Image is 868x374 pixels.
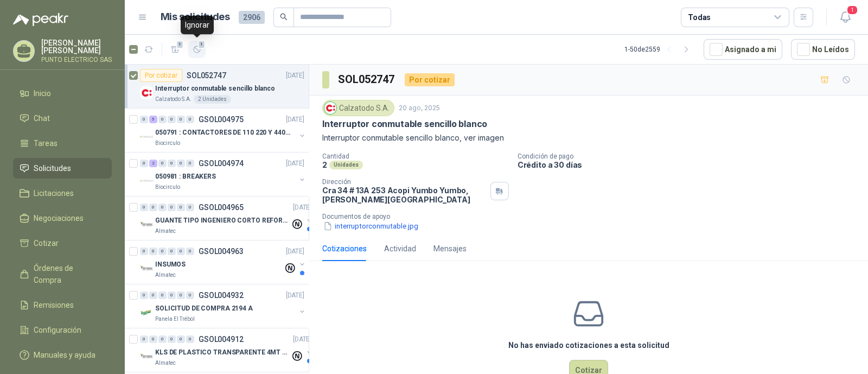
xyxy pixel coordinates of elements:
[34,162,71,174] span: Solicitudes
[186,116,194,123] div: 0
[433,243,467,255] div: Mensajes
[329,161,363,169] div: Unidades
[186,248,194,255] div: 0
[140,306,153,319] img: Company Logo
[322,220,419,232] button: interruptorconmutable.jpg
[293,334,311,345] p: [DATE]
[791,39,855,60] button: No Leídos
[155,215,290,226] p: GUANTE TIPO INGENIERO CORTO REFORZADO
[846,5,858,15] span: 1
[177,160,185,167] div: 0
[140,130,153,143] img: Company Logo
[34,87,51,99] span: Inicio
[140,291,148,299] div: 0
[187,72,226,79] p: SOL052747
[186,291,194,299] div: 0
[155,347,290,358] p: KLS DE PLASTICO TRANSPARENTE 4MT CAL 4 Y CINTA TRA
[399,103,440,113] p: 20 ago, 2025
[518,160,864,169] p: Crédito a 30 días
[155,271,176,280] p: Almatec
[155,227,176,236] p: Almatec
[199,291,244,299] p: GSOL004932
[41,56,112,63] p: PUNTO ELECTRICO SAS
[405,73,455,86] div: Por cotizar
[149,248,157,255] div: 0
[322,100,394,116] div: Calzatodo S.A.
[186,204,194,211] div: 0
[149,160,157,167] div: 2
[161,9,230,25] h1: Mis solicitudes
[155,172,216,182] p: 050981 : BREAKERS
[322,153,509,160] p: Cantidad
[140,160,148,167] div: 0
[158,116,167,123] div: 0
[168,204,176,211] div: 0
[199,116,244,123] p: GSOL004975
[13,320,112,340] a: Configuración
[508,339,669,351] h3: No has enviado cotizaciones a esta solicitud
[13,258,112,290] a: Órdenes de Compra
[140,69,182,82] div: Por cotizar
[155,139,180,148] p: Biocirculo
[13,13,68,26] img: Logo peakr
[168,160,176,167] div: 0
[688,11,711,23] div: Todas
[140,350,153,363] img: Company Logo
[34,324,81,336] span: Configuración
[286,71,304,81] p: [DATE]
[140,335,148,343] div: 0
[322,186,486,204] p: Cra 34 # 13A 253 Acopi Yumbo Yumbo , [PERSON_NAME][GEOGRAPHIC_DATA]
[13,108,112,129] a: Chat
[188,41,206,58] button: 1
[149,204,157,211] div: 0
[34,349,95,361] span: Manuales y ayuda
[168,291,176,299] div: 0
[199,204,244,211] p: GSOL004965
[140,86,153,99] img: Company Logo
[155,95,192,104] p: Calzatodo S.A.
[286,246,304,257] p: [DATE]
[158,335,167,343] div: 0
[13,295,112,315] a: Remisiones
[199,335,244,343] p: GSOL004912
[13,158,112,179] a: Solicitudes
[140,289,307,324] a: 0 0 0 0 0 0 GSOL004932[DATE] Company LogoSOLICITUD DE COMPRA 2194 APanela El Trébol
[155,128,290,138] p: 050791 : CONTACTORES DE 110 220 Y 440 V
[338,71,396,88] h3: SOL052747
[322,243,367,255] div: Cotizaciones
[293,202,311,213] p: [DATE]
[155,183,180,192] p: Biocirculo
[177,116,185,123] div: 0
[13,208,112,229] a: Negociaciones
[140,113,307,148] a: 0 5 0 0 0 0 GSOL004975[DATE] Company Logo050791 : CONTACTORES DE 110 220 Y 440 VBiocirculo
[624,41,695,58] div: 1 - 50 de 2559
[140,116,148,123] div: 0
[186,160,194,167] div: 0
[140,245,307,280] a: 0 0 0 0 0 0 GSOL004963[DATE] Company LogoINSUMOSAlmatec
[286,290,304,301] p: [DATE]
[149,116,157,123] div: 5
[322,160,327,169] p: 2
[158,248,167,255] div: 0
[13,83,112,104] a: Inicio
[176,40,184,49] span: 1
[322,118,487,130] p: Interruptor conmutable sencillo blanco
[158,204,167,211] div: 0
[155,315,195,324] p: Panela El Trébol
[168,248,176,255] div: 0
[198,40,206,49] span: 1
[168,116,176,123] div: 0
[518,153,864,160] p: Condición de pago
[239,11,265,24] span: 2906
[322,178,486,186] p: Dirección
[140,218,153,231] img: Company Logo
[13,133,112,154] a: Tareas
[34,262,101,286] span: Órdenes de Compra
[167,41,184,58] button: 1
[140,333,314,367] a: 0 0 0 0 0 0 GSOL004912[DATE] Company LogoKLS DE PLASTICO TRANSPARENTE 4MT CAL 4 Y CINTA TRAAlmatec
[149,291,157,299] div: 0
[324,102,336,114] img: Company Logo
[286,159,304,169] p: [DATE]
[34,187,74,199] span: Licitaciones
[155,84,275,94] p: Interruptor conmutable sencillo blanco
